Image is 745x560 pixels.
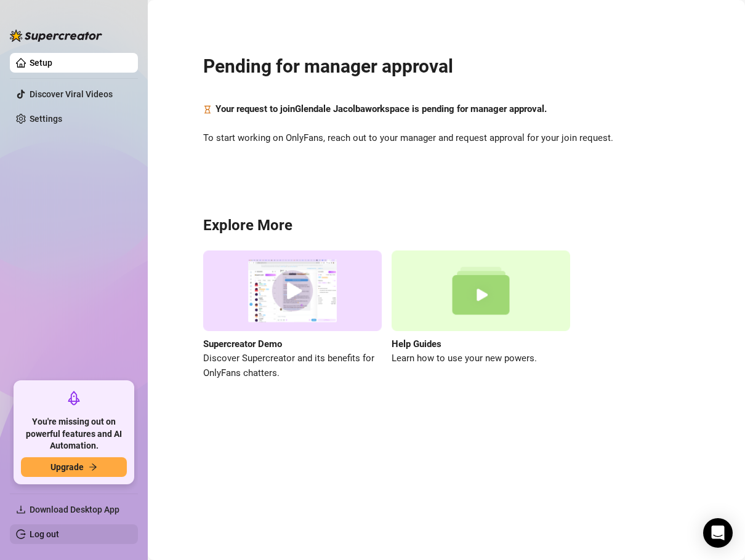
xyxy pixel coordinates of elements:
[203,102,212,117] span: hourglass
[703,518,733,548] div: Open Intercom Messenger
[10,30,102,42] img: logo-BBDzfeDw.svg
[50,462,84,472] span: Upgrade
[203,338,282,350] strong: Supercreator Demo
[30,505,119,514] span: Download Desktop App
[203,55,690,78] h2: Pending for manager approval
[215,103,547,114] strong: Your request to join Glendale Jacolba workspace is pending for manager approval.
[203,216,690,236] h3: Explore More
[21,457,127,477] button: Upgradearrow-right
[30,58,52,68] a: Setup
[89,463,97,471] span: arrow-right
[392,250,570,380] a: Help GuidesLearn how to use your new powers.
[66,391,81,406] span: rocket
[203,250,382,331] img: supercreator demo
[203,131,690,146] span: To start working on OnlyFans, reach out to your manager and request approval for your join request.
[392,250,570,331] img: help guides
[30,89,113,99] a: Discover Viral Videos
[203,250,382,380] a: Supercreator DemoDiscover Supercreator and its benefits for OnlyFans chatters.
[392,338,441,350] strong: Help Guides
[30,114,62,124] a: Settings
[21,416,127,452] span: You're missing out on powerful features and AI Automation.
[16,505,26,514] span: download
[30,529,59,539] a: Log out
[392,351,570,366] span: Learn how to use your new powers.
[203,351,382,380] span: Discover Supercreator and its benefits for OnlyFans chatters.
